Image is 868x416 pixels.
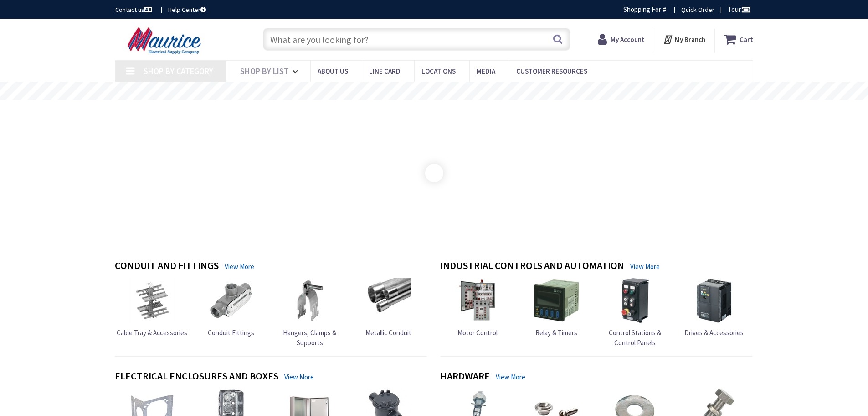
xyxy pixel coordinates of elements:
[208,328,254,337] span: Conduit Fittings
[318,67,348,75] span: About us
[534,278,579,337] a: Relay & Timers Relay & Timers
[365,278,411,337] a: Metallic Conduit Metallic Conduit
[609,328,661,347] span: Control Stations & Control Panels
[684,278,744,337] a: Drives & Accessories Drives & Accessories
[534,278,579,323] img: Relay & Timers
[129,278,175,323] img: Cable Tray & Accessories
[225,262,254,271] a: View More
[663,31,705,47] div: My Branch
[263,28,570,51] input: What are you looking for?
[283,328,336,347] span: Hangers, Clamps & Supports
[623,5,661,14] span: Shopping For
[691,278,737,323] img: Drives & Accessories
[208,278,254,323] img: Conduit Fittings
[240,66,289,76] span: Shop By List
[365,328,411,337] span: Metallic Conduit
[366,278,411,323] img: Metallic Conduit
[115,370,278,384] h4: Electrical Enclosures and Boxes
[457,328,498,337] span: Motor Control
[208,278,254,337] a: Conduit Fittings Conduit Fittings
[144,66,213,76] span: Shop By Category
[535,328,577,337] span: Relay & Timers
[168,5,206,14] a: Help Center
[287,278,333,323] img: Hangers, Clamps & Supports
[496,372,525,382] a: View More
[598,31,645,47] a: My Account
[117,328,187,337] span: Cable Tray & Accessories
[663,5,667,14] strong: #
[675,35,705,44] strong: My Branch
[115,26,216,55] img: Maurice Electrical Supply Company
[684,328,744,337] span: Drives & Accessories
[612,278,658,323] img: Control Stations & Control Panels
[477,67,495,75] span: Media
[630,262,660,271] a: View More
[284,372,314,382] a: View More
[369,67,401,75] span: Line Card
[272,278,347,348] a: Hangers, Clamps & Supports Hangers, Clamps & Supports
[455,278,500,323] img: Motor Control
[115,5,154,14] a: Contact us
[681,5,714,14] a: Quick Order
[455,278,500,337] a: Motor Control Motor Control
[351,86,518,96] rs-layer: Free Same Day Pickup at 15 Locations
[728,5,751,14] span: Tour
[516,67,587,75] span: Customer Resources
[598,278,673,348] a: Control Stations & Control Panels Control Stations & Control Panels
[440,370,490,384] h4: Hardware
[724,31,753,47] a: Cart
[440,260,624,273] h4: Industrial Controls and Automation
[117,278,187,337] a: Cable Tray & Accessories Cable Tray & Accessories
[611,35,645,44] strong: My Account
[421,67,456,75] span: Locations
[740,31,753,47] strong: Cart
[115,260,219,273] h4: Conduit and Fittings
